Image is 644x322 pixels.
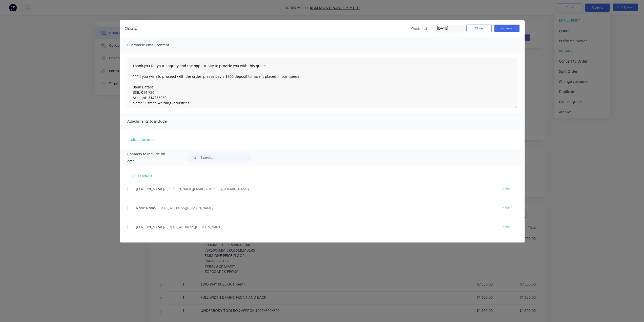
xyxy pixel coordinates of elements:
span: - [EMAIL_ADDRESS][DOMAIN_NAME] [155,205,213,210]
span: Customise email content [127,42,183,49]
textarea: Thank you for your enquiry and the opportunity to provide you with this quote. ***If you wish to ... [127,58,517,108]
button: edit [500,204,512,211]
span: [PERSON_NAME] [136,224,164,229]
button: add attachment [127,136,159,143]
div: Quote [125,26,137,32]
button: add contact [127,172,158,179]
button: Options [494,25,520,32]
button: Close [466,25,492,32]
input: Search... [201,153,251,163]
button: edit [500,223,512,230]
span: Contacts to include on email [127,150,175,165]
span: Attachments to include [127,118,183,125]
span: Quote date [411,26,429,31]
span: - [EMAIL_ADDRESS][DOMAIN_NAME] [164,224,222,229]
span: [PERSON_NAME] [136,186,164,191]
button: edit [500,185,512,192]
span: - [PERSON_NAME][EMAIL_ADDRESS][DOMAIN_NAME] [164,186,249,191]
span: None None [136,205,155,210]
